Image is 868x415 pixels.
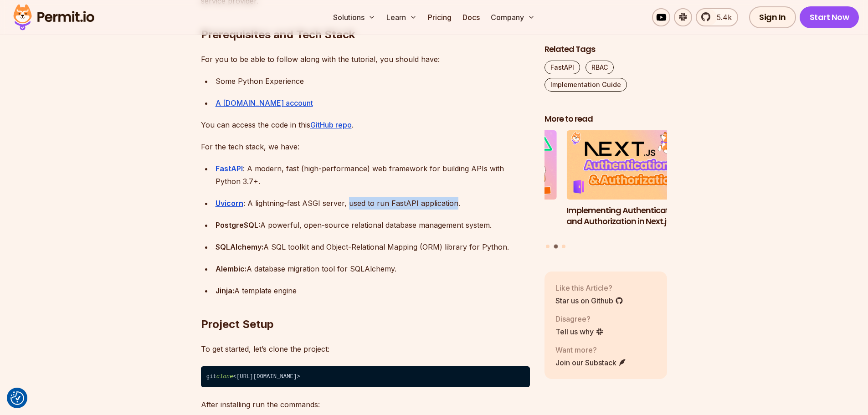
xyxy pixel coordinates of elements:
a: Pricing [424,8,455,26]
strong: Jinja: [216,286,234,295]
code: git <[URL][DOMAIN_NAME]> [201,366,530,387]
a: FastAPI [544,61,580,74]
h2: More to read [544,113,668,125]
h3: Implementing Multi-Tenant RBAC in Nuxt.js [434,205,557,227]
button: Learn [383,8,421,26]
a: Implementation Guide [544,78,627,92]
li: 1 of 3 [434,130,557,239]
div: Posts [544,130,668,250]
div: A database migration tool for SQLAlchemy. [216,262,530,275]
div: : A modern, fast (high-performance) web framework for building APIs with Python 3.7+. [216,162,530,188]
button: Go to slide 2 [554,244,558,248]
p: Want more? [555,344,627,355]
p: Disagree? [555,313,604,324]
button: Solutions [329,8,379,26]
button: Go to slide 1 [546,244,550,248]
a: 5.4k [696,8,738,26]
img: Implementing Authentication and Authorization in Next.js [566,130,689,200]
button: Company [487,8,539,26]
span: 5.4k [711,12,732,23]
p: To get started, let’s clone the project: [201,343,530,355]
a: A [DOMAIN_NAME] account [216,98,313,108]
a: GitHub repo [310,120,352,129]
a: Uvicorn [216,199,243,208]
img: Revisit consent button [10,391,24,405]
button: Go to slide 3 [562,244,565,248]
strong: Alembic: [216,264,247,273]
p: Like this Article? [555,282,623,293]
p: After installing run the commands: [201,398,530,411]
a: Implementing Authentication and Authorization in Next.jsImplementing Authentication and Authoriza... [566,130,689,239]
a: Docs [459,8,483,26]
div: : A lightning-fast ASGI server, used to run FastAPI application. [216,197,530,210]
p: For you to be able to follow along with the tutorial, you should have: [201,53,530,66]
a: FastAPI [216,164,243,173]
a: Sign In [749,6,796,28]
div: A powerful, open-source relational database management system. [216,219,530,231]
a: Tell us why [555,326,604,337]
a: Join our Substack [555,357,627,368]
p: For the tech stack, we have: [201,140,530,153]
div: Some Python Experience [216,75,530,87]
a: RBAC [586,61,614,74]
button: Consent Preferences [10,391,24,405]
a: Star us on Github [555,295,623,306]
strong: PostgreSQL: [216,220,260,230]
img: Permit logo [9,2,98,33]
p: You can access the code in this . [201,118,530,131]
h2: Project Setup [201,281,530,332]
div: A SQL toolkit and Object-Relational Mapping (ORM) library for Python. [216,241,530,253]
a: Start Now [800,6,859,28]
div: A template engine [216,284,530,297]
strong: SQLAlchemy: [216,242,263,251]
h3: Implementing Authentication and Authorization in Next.js [566,205,689,227]
li: 2 of 3 [566,130,689,239]
span: clone [216,374,233,380]
h2: Related Tags [544,44,668,55]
